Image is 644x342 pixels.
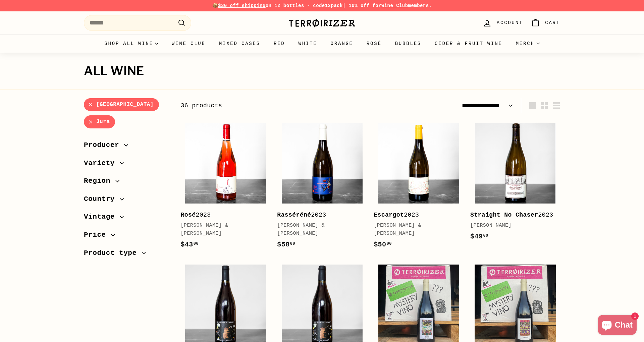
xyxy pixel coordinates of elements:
b: Escargot [374,212,404,218]
a: [GEOGRAPHIC_DATA] [84,98,159,111]
button: Product type [84,246,170,264]
sup: 00 [290,241,295,246]
button: Country [84,192,170,210]
span: Country [84,193,120,205]
div: [PERSON_NAME] & [PERSON_NAME] [374,222,457,238]
div: 2023 [277,210,360,220]
a: Straight No Chaser2023[PERSON_NAME] [470,118,560,248]
summary: Shop all wine [98,35,165,53]
div: 2023 [180,210,264,220]
div: [PERSON_NAME] & [PERSON_NAME] [180,222,264,238]
button: Vintage [84,210,170,228]
p: 📦 on 12 bottles - code | 10% off for members. [84,2,560,9]
b: Rosé [180,212,196,218]
a: Red [267,35,292,53]
a: White [292,35,324,53]
a: Cider & Fruit Wine [428,35,509,53]
a: Escargot2023[PERSON_NAME] & [PERSON_NAME] [374,118,464,256]
div: [PERSON_NAME] [470,222,553,230]
span: Cart [545,19,560,26]
button: Region [84,174,170,192]
span: $30 off shipping [218,3,266,8]
span: $49 [470,233,488,240]
span: Producer [84,139,124,151]
sup: 00 [194,241,199,246]
a: Cart [527,13,564,33]
a: Wine Club [165,35,212,53]
a: Account [479,13,527,33]
a: Rosé2023[PERSON_NAME] & [PERSON_NAME] [180,118,270,256]
a: Rosé [360,35,388,53]
a: Bubbles [388,35,428,53]
a: Jura [84,115,115,128]
b: Straight No Chaser [470,212,538,218]
div: [PERSON_NAME] & [PERSON_NAME] [277,222,360,238]
a: Orange [324,35,360,53]
div: 2023 [470,210,553,220]
div: 2023 [374,210,457,220]
span: Region [84,175,115,187]
span: Vintage [84,211,120,223]
span: Product type [84,247,142,259]
div: 36 products [180,101,370,111]
div: Primary [70,35,574,53]
sup: 00 [483,233,488,238]
span: Variety [84,158,120,169]
span: Price [84,229,111,241]
sup: 00 [387,241,392,246]
span: $58 [277,241,295,248]
h1: All wine [84,64,560,78]
a: Wine Club [381,3,408,8]
inbox-online-store-chat: Shopify online store chat [596,315,639,337]
button: Price [84,228,170,246]
strong: 12pack [325,3,343,8]
span: $43 [180,241,199,248]
button: Variety [84,156,170,174]
a: Mixed Cases [212,35,267,53]
span: Account [497,19,523,26]
a: Rasséréné2023[PERSON_NAME] & [PERSON_NAME] [277,118,367,256]
button: Producer [84,138,170,156]
span: $50 [374,241,392,248]
summary: Merch [509,35,546,53]
b: Rasséréné [277,212,311,218]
